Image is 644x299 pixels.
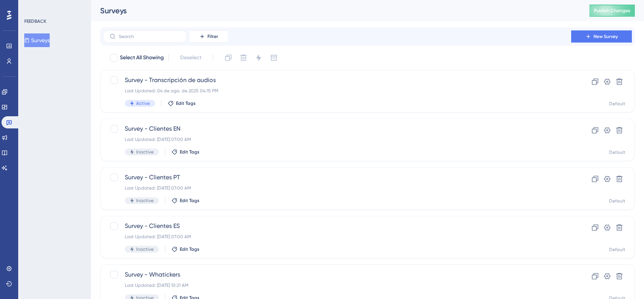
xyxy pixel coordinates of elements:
[589,5,635,17] button: Publish Changes
[125,185,550,191] div: Last Updated: [DATE] 07:00 AM
[24,18,46,24] div: FEEDBACK
[168,100,196,106] button: Edit Tags
[180,198,199,204] span: Edit Tags
[180,53,201,62] span: Deselect
[594,8,630,14] span: Publish Changes
[609,247,625,253] div: Default
[190,30,228,43] button: Filter
[173,51,208,65] button: Deselect
[136,198,154,204] span: Inactive
[24,33,50,47] button: Surveys
[207,33,218,40] span: Filter
[125,136,550,142] div: Last Updated: [DATE] 07:00 AM
[609,101,625,107] div: Default
[171,198,199,204] button: Edit Tags
[125,282,550,288] div: Last Updated: [DATE] 10:21 AM
[125,173,550,182] span: Survey - Clientes PT
[571,30,632,43] button: New Survey
[609,149,625,155] div: Default
[180,149,199,155] span: Edit Tags
[171,149,199,155] button: Edit Tags
[120,53,164,62] span: Select All Showing
[136,149,154,155] span: Inactive
[125,221,550,231] span: Survey - Clientes ES
[125,88,550,94] div: Last Updated: 04 de ago. de 2025 04:15 PM
[136,246,154,252] span: Inactive
[180,246,199,252] span: Edit Tags
[594,33,618,40] span: New Survey
[171,246,199,252] button: Edit Tags
[176,100,196,106] span: Edit Tags
[125,270,550,279] span: Survey - Whatickers
[125,234,550,240] div: Last Updated: [DATE] 07:00 AM
[125,76,550,85] span: Survey - Transcripción de audios
[100,5,570,16] div: Surveys
[119,34,180,39] input: Search
[136,100,150,106] span: Active
[609,198,625,204] div: Default
[125,124,550,133] span: Survey - Clientes EN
